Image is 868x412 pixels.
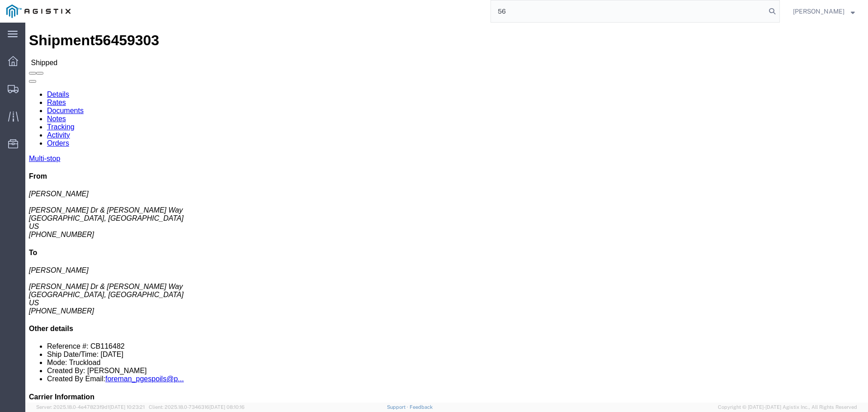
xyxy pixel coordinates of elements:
span: Eli Amezcua [793,6,844,16]
span: Server: 2025.18.0-4e47823f9d1 [36,404,145,410]
a: Feedback [410,404,433,410]
span: [DATE] 10:23:21 [109,404,145,410]
span: Client: 2025.18.0-7346316 [149,404,245,410]
input: Search for shipment number, reference number [491,0,766,22]
button: [PERSON_NAME] [793,6,855,17]
a: Support [387,404,410,410]
span: Copyright © [DATE]-[DATE] Agistix Inc., All Rights Reserved [718,403,857,411]
span: [DATE] 08:10:16 [209,404,245,410]
img: logo [6,5,71,18]
iframe: FS Legacy Container [25,23,868,403]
